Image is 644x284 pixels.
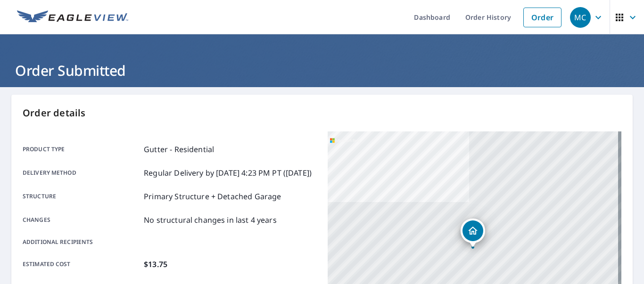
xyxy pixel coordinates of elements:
img: EV Logo [17,10,128,24]
h1: Order Submitted [11,61,633,80]
p: Estimated cost [23,259,140,270]
div: Dropped pin, building 1, Residential property, 2879 Hidden Oak Dr Johns Island, SC 29455 [461,219,485,248]
a: Order [523,8,561,27]
p: Structure [23,191,140,202]
p: Primary Structure + Detached Garage [144,191,281,202]
p: $13.75 [144,259,167,270]
p: Changes [23,214,140,226]
p: Product type [23,144,140,155]
p: Gutter - Residential [144,144,214,155]
p: Additional recipients [23,238,140,246]
p: Order details [23,106,621,120]
p: No structural changes in last 4 years [144,214,277,226]
div: MC [570,7,591,28]
p: Delivery method [23,167,140,179]
p: Regular Delivery by [DATE] 4:23 PM PT ([DATE]) [144,167,312,179]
